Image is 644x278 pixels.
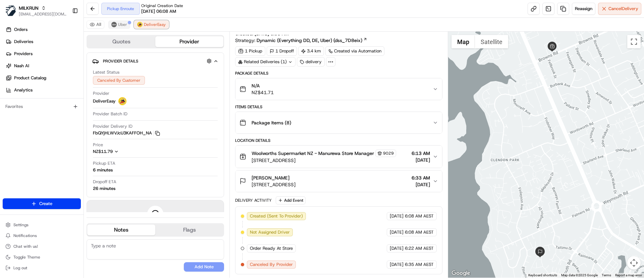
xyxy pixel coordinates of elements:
[572,3,595,15] button: Reassign
[235,112,442,133] button: Package Items (8)
[252,157,396,164] span: [STREET_ADDRESS]
[235,198,272,203] div: Delivery Activity
[252,174,289,181] span: [PERSON_NAME]
[412,174,430,181] span: 6:33 AM
[252,82,274,89] span: N/A
[3,85,84,95] a: Analytics
[14,87,33,93] span: Analytics
[450,269,472,278] a: Open this area in Google Maps (opens a new window)
[93,186,115,192] div: 26 minutes
[13,254,40,260] span: Toggle Theme
[235,46,265,56] div: 1 Pickup
[627,256,641,270] button: Map camera controls
[235,138,442,143] div: Location Details
[93,98,116,104] span: DeliverEasy
[252,181,296,188] span: [STREET_ADDRESS]
[14,51,33,57] span: Providers
[405,262,434,268] span: 6:35 AM AEST
[118,22,127,27] span: Uber
[598,3,641,15] button: CancelDelivery
[13,222,29,228] span: Settings
[3,101,81,112] div: Favorites
[13,233,37,238] span: Notifications
[3,24,84,35] a: Orders
[325,46,384,56] a: Created via Automation
[608,6,638,12] span: Cancel Delivery
[3,220,81,230] button: Settings
[13,244,38,249] span: Chat with us!
[276,196,306,204] button: Add Event
[3,3,69,19] button: MILKRUNMILKRUN[EMAIL_ADDRESS][DOMAIN_NAME]
[111,22,117,27] img: uber-new-logo.jpeg
[257,37,362,44] span: Dynamic (Everything DD, DE, Uber) (dss_7D8eix)
[93,142,103,148] span: Price
[390,262,404,268] span: [DATE]
[602,273,611,277] a: Terms (opens in new tab)
[250,245,293,251] span: Order Ready At Store
[252,119,291,126] span: Package Items ( 8 )
[14,63,29,69] span: Nash AI
[141,8,176,14] span: [DATE] 06:08 AM
[383,151,394,156] span: 9029
[141,3,183,8] span: Original Creation Date
[93,149,152,155] button: NZ$11.79
[19,11,67,17] button: [EMAIL_ADDRESS][DOMAIN_NAME]
[103,58,138,64] span: Provider Details
[93,69,119,75] span: Latest Status
[93,111,127,117] span: Provider Batch ID
[87,225,155,235] button: Notes
[3,242,81,251] button: Chat with us!
[561,273,598,277] span: Map data ©2025 Google
[267,46,297,56] div: 1 Dropoff
[137,22,143,27] img: delivereasy_logo.png
[450,269,472,278] img: Google
[14,27,28,33] span: Orders
[412,181,430,188] span: [DATE]
[14,75,46,81] span: Product Catalog
[93,160,115,166] span: Pickup ETA
[93,167,113,173] div: 6 minutes
[298,46,324,56] div: 3.4 km
[118,97,126,105] img: delivereasy_logo.png
[250,262,293,268] span: Canceled By Provider
[155,225,223,235] button: Flags
[3,198,81,209] button: Create
[250,213,303,219] span: Created (Sent To Provider)
[3,73,84,83] a: Product Catalog
[155,36,223,47] button: Provider
[451,35,475,48] button: Show street map
[297,57,325,67] div: delivery
[528,273,557,278] button: Keyboard shortcuts
[87,21,104,29] button: All
[93,130,160,136] button: FbQYjHLWVJcU3KAFFOH_NA
[412,157,430,163] span: [DATE]
[92,55,218,67] button: Provider Details
[405,229,434,235] span: 6:08 AM AEST
[235,57,296,67] div: Related Deliveries (1)
[390,245,404,251] span: [DATE]
[93,149,113,154] span: NZ$11.79
[39,201,52,207] span: Create
[390,229,404,235] span: [DATE]
[108,21,130,29] button: Uber
[405,213,434,219] span: 6:08 AM AEST
[235,78,442,100] button: N/ANZ$41.71
[235,170,442,192] button: [PERSON_NAME][STREET_ADDRESS]6:33 AM[DATE]
[627,35,641,48] button: Toggle fullscreen view
[475,35,508,48] button: Show satellite imagery
[3,231,81,240] button: Notifications
[235,146,442,168] button: Woolworths Supermarket NZ - Manurewa Store Manager9029[STREET_ADDRESS]6:13 AM[DATE]
[235,71,442,76] div: Package Details
[257,37,367,44] a: Dynamic (Everything DD, DE, Uber) (dss_7D8eix)
[3,36,84,47] a: Deliveries
[575,6,592,12] span: Reassign
[3,48,84,59] a: Providers
[235,37,367,44] div: Strategy:
[93,179,116,185] span: Dropoff ETA
[405,245,434,251] span: 6:22 AM AEST
[5,5,16,16] img: MILKRUN
[19,5,39,11] span: MILKRUN
[390,213,404,219] span: [DATE]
